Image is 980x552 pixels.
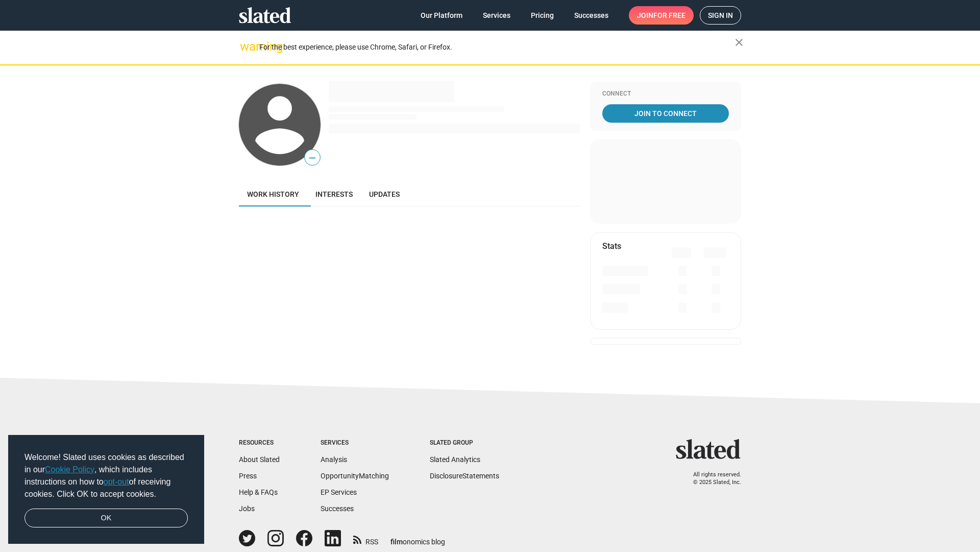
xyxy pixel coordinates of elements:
[531,6,554,25] span: Pricing
[321,488,357,496] a: EP Services
[239,472,257,480] a: Press
[637,6,685,25] span: Join
[305,151,320,165] span: —
[369,190,400,198] span: Updates
[259,40,735,54] div: For the best experience, please use Chrome, Safari, or Firefox.
[315,190,353,198] span: Interests
[574,6,608,25] span: Successes
[104,477,129,486] a: opt-out
[653,6,685,25] span: for free
[247,190,299,198] span: Work history
[45,465,94,474] a: Cookie Policy
[566,6,617,25] a: Successes
[239,182,307,206] a: Work history
[682,471,741,486] p: All rights reserved. © 2025 Slated, Inc.
[239,488,278,496] a: Help & FAQs
[733,36,745,49] mat-icon: close
[602,104,729,123] a: Join To Connect
[430,455,480,464] a: Slated Analytics
[390,538,403,546] span: film
[321,455,347,464] a: Analysis
[602,90,729,98] div: Connect
[8,435,204,544] div: cookieconsent
[239,439,280,447] div: Resources
[604,104,727,123] span: Join To Connect
[353,531,378,547] a: RSS
[523,6,562,25] a: Pricing
[307,182,361,206] a: Interests
[421,6,462,25] span: Our Platform
[629,6,694,25] a: Joinfor free
[361,182,408,206] a: Updates
[483,6,510,25] span: Services
[24,509,188,528] a: dismiss cookie message
[240,40,252,53] mat-icon: warning
[700,6,741,25] a: Sign in
[24,451,188,500] span: Welcome! Slated uses cookies as described in our , which includes instructions on how to of recei...
[321,439,389,447] div: Services
[321,472,389,480] a: OpportunityMatching
[475,6,519,25] a: Services
[430,472,499,480] a: DisclosureStatements
[321,504,354,513] a: Successes
[390,529,445,547] a: filmonomics blog
[412,6,471,25] a: Our Platform
[239,504,255,513] a: Jobs
[430,439,499,447] div: Slated Group
[708,7,733,24] span: Sign in
[602,241,621,251] mat-card-title: Stats
[239,455,280,464] a: About Slated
